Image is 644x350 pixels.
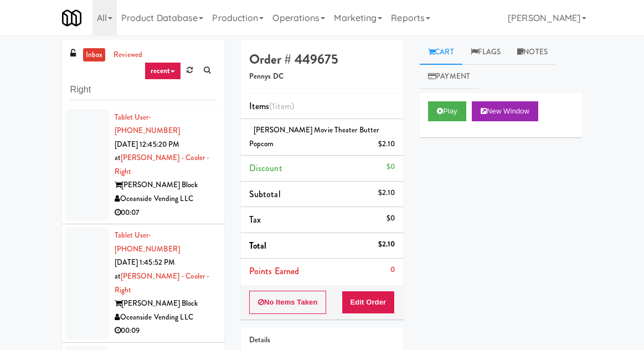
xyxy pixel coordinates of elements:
div: Oceanside Vending LLC [115,311,216,325]
a: [PERSON_NAME] - Cooler - Right [115,152,210,177]
a: Flags [462,40,509,65]
h5: Pennys DC [249,73,395,81]
span: [DATE] 12:45:20 PM at [115,139,180,163]
button: No Items Taken [249,291,327,314]
span: (1 ) [269,100,294,112]
span: · [PHONE_NUMBER] [115,230,180,254]
a: Tablet User· [PHONE_NUMBER] [115,230,180,254]
span: [DATE] 1:45:52 PM at [115,257,176,281]
div: 0 [390,263,395,277]
a: Tablet User· [PHONE_NUMBER] [115,112,180,136]
span: Points Earned [249,265,299,277]
input: Search vision orders [70,80,216,100]
div: $2.10 [378,238,395,251]
span: Discount [249,162,282,174]
button: New Window [472,101,538,121]
ng-pluralize: item [275,100,291,112]
a: Cart [420,40,462,65]
span: Tax [249,213,261,226]
div: Details [249,333,395,347]
span: Subtotal [249,188,281,200]
button: Play [428,101,466,121]
a: Payment [420,64,478,89]
div: 00:07 [115,206,216,220]
a: reviewed [111,48,145,62]
a: Notes [509,40,556,65]
span: Items [249,100,294,112]
div: $2.10 [378,137,395,151]
div: $2.10 [378,186,395,200]
li: Tablet User· [PHONE_NUMBER][DATE] 1:45:52 PM at[PERSON_NAME] - Cooler - Right[PERSON_NAME] BlockO... [62,224,224,343]
img: Micromart [62,8,81,28]
li: Tablet User· [PHONE_NUMBER][DATE] 12:45:20 PM at[PERSON_NAME] - Cooler - Right[PERSON_NAME] Block... [62,106,224,225]
span: [PERSON_NAME] Movie Theater Butter Popcorn [249,125,379,149]
div: $0 [387,160,395,174]
div: Oceanside Vending LLC [115,192,216,206]
span: Total [249,239,267,252]
h4: Order # 449675 [249,52,395,66]
div: [PERSON_NAME] Block [115,178,216,192]
a: recent [145,62,181,80]
a: inbox [83,48,106,62]
a: [PERSON_NAME] - Cooler - Right [115,271,210,295]
div: 00:09 [115,324,216,338]
button: Edit Order [342,291,395,314]
div: [PERSON_NAME] Block [115,297,216,311]
div: $0 [387,212,395,225]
